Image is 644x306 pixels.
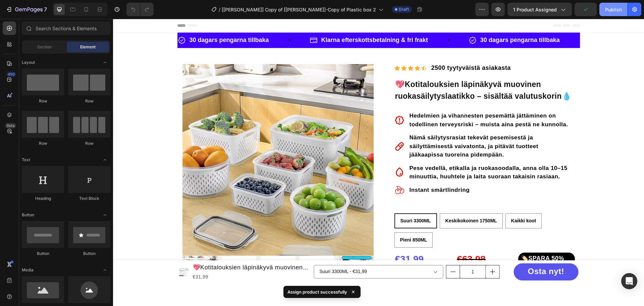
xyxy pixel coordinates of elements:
span: Toggle open [100,57,110,68]
span: Toggle open [100,210,110,220]
div: Row [68,98,110,104]
span: Osta nyt! [415,248,451,257]
span: Layout [22,59,35,65]
a: Osta nyt! [400,245,465,262]
strong: 2500 tyytyväistä asiakasta [318,46,398,52]
p: Assign product successfully [287,289,347,295]
span: / [219,6,220,13]
div: Publish [605,6,622,13]
span: Pieni 850ML [287,218,314,224]
button: increment [373,247,386,259]
strong: 30 dagars pengarna tillbaka [367,18,447,25]
div: Heading [22,195,64,202]
strong: 🏷️SPARA 50% [408,236,451,243]
strong: Klarna efterskottsbetalning & fri frakt [208,18,315,25]
strong: Instant smärtlindring [297,168,357,174]
iframe: Design area [113,19,644,283]
h1: 💖Kotitalouksien läpinäkyvä muovinen ruokasäilytyslaatikko – sisältää valutuskorin💧 [281,59,462,84]
input: quantity [347,247,373,259]
span: Element [80,44,96,50]
span: Suuri 3300ML [287,199,318,205]
div: €63,98 [343,234,400,247]
span: Toggle open [100,265,110,275]
span: Text [22,157,30,163]
strong: 30 dagars pengarna tillbaka [76,18,156,25]
span: Section [37,44,52,50]
p: 7 [44,5,47,13]
span: Kaikki koot [398,199,423,205]
span: Toggle open [100,155,110,165]
div: Button [68,251,110,257]
strong: Pese vedellä, etikalla ja ruokasoodalla, anna olla 10–15 minuuttia, huuhtele ja laita suoraan tak... [297,146,454,161]
div: Row [22,98,64,104]
button: 1 product assigned [507,3,572,16]
strong: Nämä säilytysrasiat tekevät pesemisestä ja säilyttämisestä vaivatonta, ja pitävät tuotteet jääkaa... [297,116,425,139]
div: Text Block [68,195,110,202]
span: [[PERSON_NAME]] Copy of [[PERSON_NAME]]-Copy of Plastic box 2 [222,6,376,13]
div: Row [68,140,110,146]
div: €31,99 [281,234,338,247]
strong: Hedelmien ja vihannesten pesemättä jättäminen on todellinen terveysriski – muista aina pestä ne k... [297,94,455,109]
div: Undo/Redo [126,3,154,16]
button: 7 [3,3,50,16]
div: Open Intercom Messenger [621,273,637,289]
button: decrement [333,247,347,259]
span: Button [22,212,34,218]
span: 1 product assigned [513,6,557,13]
span: Media [22,267,34,273]
span: Keskikokoinen 1750ML [332,199,384,205]
span: Draft [399,6,409,12]
div: Row [22,140,64,146]
input: Search Sections & Elements [22,21,110,35]
div: Button [22,251,64,257]
div: 450 [6,72,16,77]
div: Beta [5,123,16,128]
button: Publish [599,3,628,16]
